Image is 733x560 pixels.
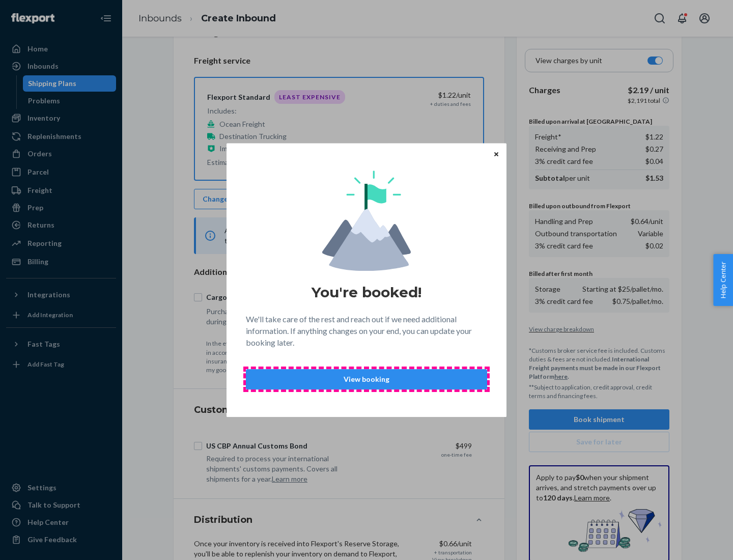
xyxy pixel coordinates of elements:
h1: You're booked! [312,283,421,301]
p: We'll take care of the rest and reach out if we need additional information. If anything changes ... [246,314,487,349]
button: Close [491,148,501,159]
p: View booking [255,374,478,384]
button: View booking [246,369,487,389]
img: svg+xml,%3Csvg%20viewBox%3D%220%200%20174%20197%22%20fill%3D%22none%22%20xmlns%3D%22http%3A%2F%2F... [322,171,411,271]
